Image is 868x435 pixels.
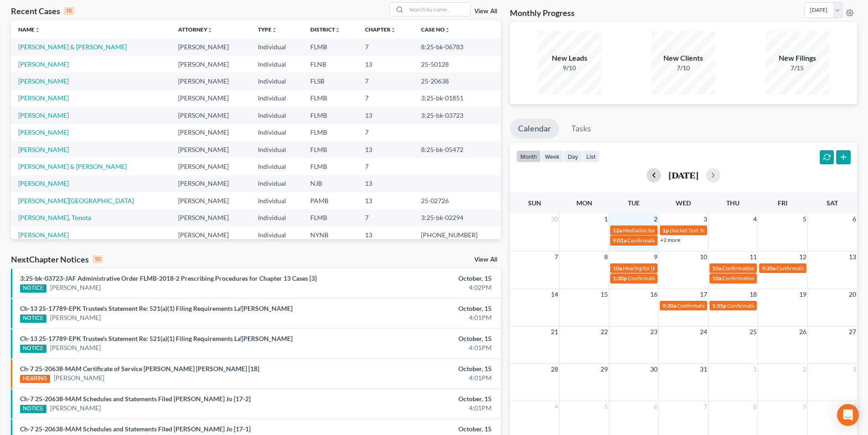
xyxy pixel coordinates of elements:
[171,107,251,124] td: [PERSON_NAME]
[303,141,358,158] td: FLMB
[802,364,807,375] span: 2
[802,401,807,412] span: 9
[251,175,303,192] td: Individual
[20,365,259,372] a: Ch-7 25-20638-MAM Certificate of Service [PERSON_NAME] [PERSON_NAME] [18]
[798,326,807,337] span: 26
[303,38,358,55] td: FLMB
[303,175,358,192] td: NJB
[564,150,582,162] button: day
[358,56,414,73] td: 13
[18,77,69,85] a: [PERSON_NAME]
[676,199,691,207] span: Wed
[699,326,708,337] span: 24
[340,313,492,322] div: 4:01PM
[35,27,40,33] i: unfold_more
[251,226,303,243] td: Individual
[18,128,69,136] a: [PERSON_NAME]
[303,56,358,73] td: FLNB
[171,141,251,158] td: [PERSON_NAME]
[340,334,492,343] div: October, 15
[251,124,303,141] td: Individual
[258,26,277,33] a: Typeunfold_more
[653,214,658,225] span: 2
[752,364,758,375] span: 1
[20,335,293,342] a: Ch-13 25-17789-EPK Trustee's Statement Re: 521(a)(1) Filing Requirements La'[PERSON_NAME]
[303,90,358,107] td: FLMB
[749,289,758,300] span: 18
[20,405,46,413] div: NOTICE
[171,124,251,141] td: [PERSON_NAME]
[303,210,358,226] td: FLMB
[541,150,564,162] button: week
[703,401,708,412] span: 7
[18,214,91,221] a: [PERSON_NAME], Tonota
[171,175,251,192] td: [PERSON_NAME]
[340,343,492,352] div: 4:01PM
[660,236,680,243] a: +2 more
[390,27,396,33] i: unfold_more
[358,141,414,158] td: 13
[251,210,303,226] td: Individual
[712,275,721,282] span: 10a
[603,214,609,225] span: 1
[18,146,69,153] a: [PERSON_NAME]
[20,375,50,383] div: HEARING
[677,302,781,309] span: Confirmation Hearing for [PERSON_NAME]
[653,252,658,262] span: 9
[752,214,758,225] span: 4
[18,231,69,239] a: [PERSON_NAME]
[613,275,627,282] span: 1:30p
[762,265,776,272] span: 9:30a
[712,302,726,309] span: 1:35p
[765,63,829,73] div: 7/15
[54,373,104,383] a: [PERSON_NAME]
[848,252,857,262] span: 13
[303,73,358,89] td: FLSB
[474,8,497,15] a: View All
[848,289,857,300] span: 20
[92,255,103,263] div: 10
[340,404,492,413] div: 4:01PM
[303,226,358,243] td: NYNB
[251,73,303,89] td: Individual
[722,275,818,282] span: Confirmation Hearing [PERSON_NAME]
[600,289,609,300] span: 15
[358,210,414,226] td: 7
[554,252,559,262] span: 7
[445,27,450,33] i: unfold_more
[303,158,358,175] td: FLMB
[727,302,832,309] span: Confirmation Hearing for [PERSON_NAME]
[703,214,708,225] span: 3
[699,364,708,375] span: 31
[303,107,358,124] td: FLMB
[18,162,127,170] a: [PERSON_NAME] & [PERSON_NAME]
[474,257,497,263] a: View All
[848,401,857,412] span: 10
[20,345,46,353] div: NOTICE
[171,56,251,73] td: [PERSON_NAME]
[207,27,213,33] i: unfold_more
[802,214,807,225] span: 5
[20,304,293,312] a: Ch-13 25-17789-EPK Trustee's Statement Re: 521(a)(1) Filing Requirements La'[PERSON_NAME]
[649,326,658,337] span: 23
[510,119,559,139] a: Calendar
[340,364,492,373] div: October, 15
[251,192,303,209] td: Individual
[722,265,775,272] span: Confirmation Hearing
[752,401,758,412] span: 8
[18,43,127,51] a: [PERSON_NAME] & [PERSON_NAME]
[576,199,592,207] span: Mon
[50,283,101,292] a: [PERSON_NAME]
[171,90,251,107] td: [PERSON_NAME]
[340,394,492,404] div: October, 15
[414,210,501,226] td: 3:25-bk-02294
[837,404,859,426] div: Open Intercom Messenger
[18,94,69,102] a: [PERSON_NAME]
[358,175,414,192] td: 13
[50,313,101,322] a: [PERSON_NAME]
[563,119,599,139] a: Tasks
[251,107,303,124] td: Individual
[712,265,721,272] span: 10a
[668,170,699,180] h2: [DATE]
[414,107,501,124] td: 3:25-bk-03723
